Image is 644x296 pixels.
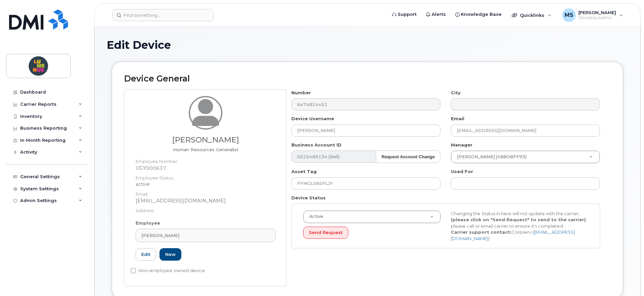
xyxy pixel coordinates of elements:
dt: Employee Status: [136,171,276,181]
a: [EMAIL_ADDRESS][DOMAIN_NAME] [451,229,575,241]
label: Device Status [291,195,326,201]
input: Non-employee owned device [131,268,136,273]
label: Used For [451,168,473,175]
label: City [451,90,461,96]
span: Job title [173,147,239,152]
button: Request Account Change [376,151,440,163]
label: Employee [136,220,160,226]
label: Device Username [291,116,334,122]
a: [PERSON_NAME] [136,229,276,242]
label: Business Account ID [291,142,342,148]
strong: Request Account Change [382,154,435,159]
dd: UGY000637 [136,165,276,171]
a: Edit [136,248,156,261]
label: Non-employee owned device [131,267,205,275]
div: Changing the Status in here will not update with the carrier, , please call or email carrier to e... [446,210,594,242]
span: [PERSON_NAME] [141,232,179,239]
dt: Employee Number: [136,155,276,165]
span: [PERSON_NAME] (488O8FF93) [453,154,527,160]
a: [PERSON_NAME] (488O8FF93) [451,151,600,163]
label: Email [451,116,464,122]
button: Send Request [303,227,348,239]
strong: Carrier support contact: [451,229,511,235]
label: Asset Tag [291,168,317,175]
h1: Edit Device [107,39,628,51]
dt: Email: [136,188,276,197]
a: New [159,248,181,261]
a: Active [303,211,440,223]
dd: [EMAIL_ADDRESS][DOMAIN_NAME] [136,197,276,204]
span: Active [305,213,323,220]
label: Number [291,90,311,96]
dd: active [136,181,276,188]
strong: (please click on "Send Request" to send to the carrier) [451,217,586,222]
label: Manager [451,142,472,148]
h2: Device General [124,74,611,84]
h3: [PERSON_NAME] [136,136,276,144]
dt: Address: [136,204,276,214]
